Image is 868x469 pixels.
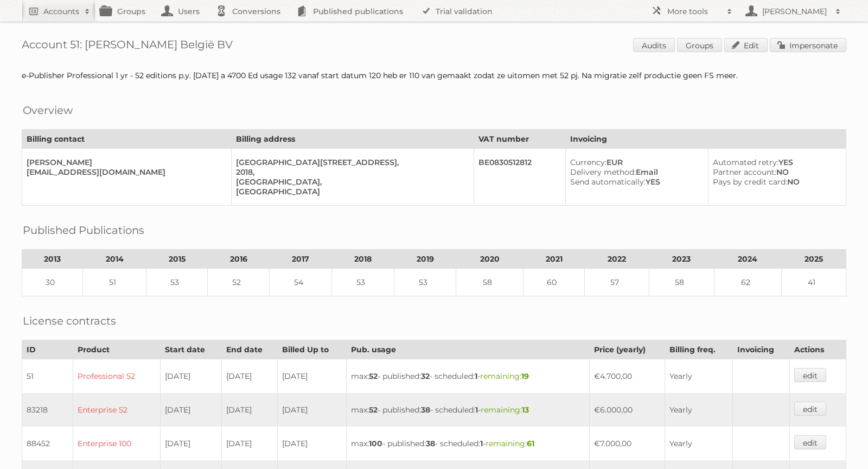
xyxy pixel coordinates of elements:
th: Invoicing [733,340,790,359]
td: 53 [332,269,394,296]
td: [DATE] [278,427,347,460]
td: 53 [146,269,207,296]
td: €6.000,00 [590,393,665,427]
th: 2021 [524,250,584,269]
td: 52 [207,269,270,296]
div: [EMAIL_ADDRESS][DOMAIN_NAME] [27,167,222,177]
a: edit [794,368,826,382]
th: 2016 [207,250,270,269]
h2: Overview [23,102,73,118]
span: Pays by credit card: [713,177,787,187]
h2: More tools [667,6,722,17]
a: Audits [633,38,675,52]
strong: 52 [369,405,378,415]
td: 51 [83,269,146,296]
th: VAT number [474,130,566,149]
h2: Accounts [43,6,79,17]
td: 57 [584,269,649,296]
td: Yearly [665,393,733,427]
div: EUR [570,157,699,167]
td: [DATE] [221,393,278,427]
td: 58 [456,269,524,296]
div: [GEOGRAPHIC_DATA][STREET_ADDRESS], [236,157,465,167]
th: 2013 [22,250,83,269]
td: 41 [781,269,846,296]
a: edit [794,435,826,449]
a: Edit [724,38,768,52]
th: 2020 [456,250,524,269]
div: YES [570,177,699,187]
strong: 1 [480,439,483,448]
td: [DATE] [278,359,347,394]
h1: Account 51: [PERSON_NAME] België BV [22,38,846,54]
td: 53 [394,269,456,296]
div: [GEOGRAPHIC_DATA] [236,187,465,197]
td: 88452 [22,427,73,460]
strong: 100 [369,439,382,448]
td: [DATE] [278,393,347,427]
td: [DATE] [221,359,278,394]
span: Partner account: [713,167,776,177]
td: Enterprise 100 [73,427,161,460]
div: [GEOGRAPHIC_DATA], [236,177,465,187]
div: [PERSON_NAME] [27,157,222,167]
th: 2017 [270,250,332,269]
td: €7.000,00 [590,427,665,460]
td: 30 [22,269,83,296]
td: Yearly [665,427,733,460]
th: Billed Up to [278,340,347,359]
span: Automated retry: [713,157,778,167]
th: 2015 [146,250,207,269]
div: e-Publisher Professional 1 yr - 52 editions p.y. [DATE] a 4700 Ed usage 132 vanaf start datum 120... [22,71,846,80]
th: 2018 [332,250,394,269]
strong: 32 [421,371,430,381]
td: 62 [714,269,781,296]
td: 60 [524,269,584,296]
th: Invoicing [566,130,846,149]
strong: 1 [475,371,477,381]
td: 58 [649,269,714,296]
strong: 61 [527,439,534,448]
th: 2014 [83,250,146,269]
th: Start date [161,340,221,359]
strong: 38 [426,439,435,448]
th: Price (yearly) [590,340,665,359]
td: max: - published: - scheduled: - [347,393,590,427]
th: Billing address [232,130,474,149]
td: [DATE] [161,359,221,394]
th: 2022 [584,250,649,269]
h2: [PERSON_NAME] [759,6,830,17]
td: €4.700,00 [590,359,665,394]
td: max: - published: - scheduled: - [347,427,590,460]
td: 51 [22,359,73,394]
span: Send automatically: [570,177,646,187]
h2: License contracts [23,313,116,329]
th: Billing contact [22,130,232,149]
td: Enterprise 52 [73,393,161,427]
div: Email [570,167,699,177]
td: [DATE] [161,427,221,460]
a: edit [794,402,826,416]
div: YES [713,157,837,167]
th: Pub. usage [347,340,590,359]
th: 2024 [714,250,781,269]
div: 2018, [236,167,465,177]
span: remaining: [486,439,534,448]
th: End date [221,340,278,359]
td: [DATE] [221,427,278,460]
strong: 19 [521,371,529,381]
th: Product [73,340,161,359]
th: ID [22,340,73,359]
td: 83218 [22,393,73,427]
td: [DATE] [161,393,221,427]
td: max: - published: - scheduled: - [347,359,590,394]
a: Groups [677,38,722,52]
td: Yearly [665,359,733,394]
div: NO [713,167,837,177]
th: 2019 [394,250,456,269]
th: Billing freq. [665,340,733,359]
td: BE0830512812 [474,149,566,206]
td: Professional 52 [73,359,161,394]
strong: 38 [421,405,430,415]
span: Delivery method: [570,167,636,177]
